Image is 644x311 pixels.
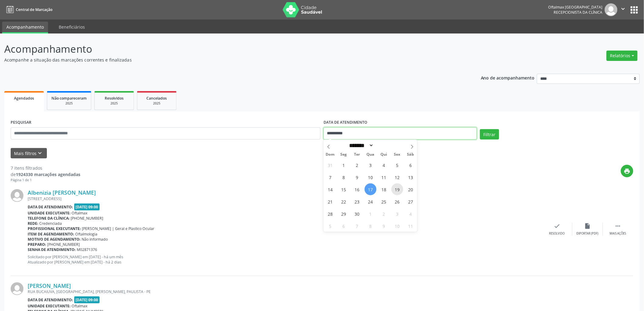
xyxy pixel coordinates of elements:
[378,196,390,207] span: Setembro 25, 2025
[324,208,336,220] span: Setembro 28, 2025
[624,168,631,175] i: print
[324,153,337,157] span: Dom
[338,208,350,220] span: Setembro 29, 2025
[351,159,363,171] span: Setembro 2, 2025
[11,189,23,202] img: img
[14,96,34,101] span: Agendados
[337,153,350,157] span: Seg
[378,183,390,195] span: Setembro 18, 2025
[4,5,52,15] a: Central de Marcação
[390,153,404,157] span: Sex
[351,220,363,232] span: Outubro 7, 2025
[28,189,96,196] a: Albenizia [PERSON_NAME]
[11,171,80,178] div: de
[378,171,390,183] span: Setembro 11, 2025
[28,289,542,294] div: RUA BUCAIUVA, [GEOGRAPHIC_DATA], [PERSON_NAME], PAULISTA - PE
[28,226,81,231] b: Profissional executante:
[365,220,376,232] span: Outubro 8, 2025
[11,282,23,295] img: img
[584,223,591,229] i: insert_drive_file
[51,101,87,106] div: 2025
[28,210,71,216] b: Unidade executante:
[11,118,31,127] label: PESQUISAR
[54,22,89,32] a: Beneficiários
[374,142,394,149] input: Year
[324,171,336,183] span: Setembro 7, 2025
[324,196,336,207] span: Setembro 21, 2025
[16,7,52,12] span: Central de Marcação
[391,171,403,183] span: Setembro 12, 2025
[324,118,367,127] label: DATA DE ATENDIMENTO
[404,153,417,157] span: Sáb
[28,297,73,302] b: Data de atendimento:
[82,237,108,242] span: Não informado
[554,223,561,229] i: check
[28,242,46,247] b: Preparo:
[72,303,88,309] span: Oftalmax
[620,5,627,12] i: 
[548,5,603,10] div: Oftalmax [GEOGRAPHIC_DATA]
[351,183,363,195] span: Setembro 16, 2025
[378,159,390,171] span: Setembro 4, 2025
[481,74,535,81] p: Ano de acompanhamento
[4,41,449,57] p: Acompanhamento
[365,208,376,220] span: Outubro 1, 2025
[615,223,621,229] i: 
[28,247,76,252] b: Senha de atendimento:
[16,171,80,177] strong: 1924330 marcações agendadas
[75,231,98,237] span: Oftalmologia
[621,165,633,177] button: print
[324,183,336,195] span: Setembro 14, 2025
[365,196,376,207] span: Setembro 24, 2025
[618,3,629,16] button: 
[74,296,100,303] span: [DATE] 09:00
[11,165,80,171] div: 7 itens filtrados
[28,204,73,210] b: Data de atendimento:
[99,101,129,106] div: 2025
[607,51,638,61] button: Relatórios
[338,220,350,232] span: Outubro 6, 2025
[610,231,626,236] div: Mais ações
[347,142,374,149] select: Month
[77,247,97,252] span: M02871376
[28,282,71,289] a: [PERSON_NAME]
[142,101,172,106] div: 2025
[74,203,100,210] span: [DATE] 09:00
[405,220,417,232] span: Outubro 11, 2025
[37,150,44,157] i: keyboard_arrow_down
[11,148,47,159] button: Mais filtroskeyboard_arrow_down
[365,171,376,183] span: Setembro 10, 2025
[364,153,377,157] span: Qua
[480,129,499,140] button: Filtrar
[405,208,417,220] span: Outubro 4, 2025
[28,237,81,242] b: Motivo de agendamento:
[391,196,403,207] span: Setembro 26, 2025
[51,96,87,101] span: Não compareceram
[338,159,350,171] span: Setembro 1, 2025
[351,208,363,220] span: Setembro 30, 2025
[338,196,350,207] span: Setembro 22, 2025
[365,159,376,171] span: Setembro 3, 2025
[378,208,390,220] span: Outubro 2, 2025
[28,221,38,226] b: Rede:
[377,153,390,157] span: Qui
[391,220,403,232] span: Outubro 10, 2025
[324,220,336,232] span: Outubro 5, 2025
[351,196,363,207] span: Setembro 23, 2025
[28,231,74,237] b: Item de agendamento:
[4,57,449,63] p: Acompanhe a situação das marcações correntes e finalizadas
[28,254,542,265] p: Solicitado por [PERSON_NAME] em [DATE] - há um mês Atualizado por [PERSON_NAME] em [DATE] - há 2 ...
[629,5,640,15] button: apps
[28,196,542,201] div: [STREET_ADDRESS]
[28,216,70,221] b: Telefone da clínica:
[405,196,417,207] span: Setembro 27, 2025
[391,183,403,195] span: Setembro 19, 2025
[28,303,71,309] b: Unidade executante:
[577,231,599,236] div: Exportar (PDF)
[324,159,336,171] span: Agosto 31, 2025
[405,171,417,183] span: Setembro 13, 2025
[40,221,62,226] span: Credenciada
[11,178,80,183] div: Página 1 de 1
[338,183,350,195] span: Setembro 15, 2025
[549,231,565,236] div: Resolvido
